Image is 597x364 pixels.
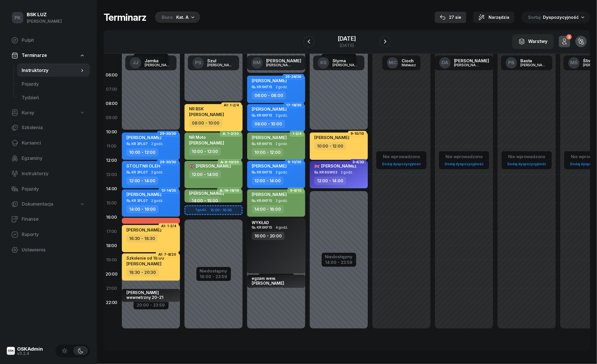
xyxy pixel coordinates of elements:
span: Instruktorzy [22,67,79,74]
div: Jamka [145,59,172,63]
span: 2 godz. [151,142,163,146]
a: Kursanci [7,136,90,150]
div: 22:00 [104,295,120,310]
div: 3 [566,34,572,40]
span: Pulpit [22,37,85,44]
span: [PERSON_NAME] [189,112,224,117]
div: 21:00 [104,281,120,295]
a: PSSzul[PERSON_NAME] [188,55,239,70]
div: 20:00 - 21:00 [252,287,284,295]
div: 16:00 - 23:59 [200,273,227,279]
div: 14:00 - 16:00 [126,205,159,213]
span: A: 1-2/20 [223,133,239,134]
a: JJJamka[PERSON_NAME] [125,55,177,70]
div: [DATE] [338,43,356,47]
div: [PERSON_NAME] [454,59,489,63]
div: 08:00 - 10:00 [252,120,285,128]
div: Nie wprowadzono [442,153,486,160]
span: 2 godz. [151,199,163,203]
button: Nie wprowadzonoDodaj dyspozycyjność [505,152,548,169]
div: [DATE] [338,36,356,42]
div: 10:00 - 12:00 [314,142,346,150]
div: 12:00 - 14:00 [126,177,158,185]
a: Dokumentacja [7,198,90,211]
div: 14:00 - 16:00 [252,205,284,213]
div: KR 6KF15 [257,199,272,202]
span: PS [195,60,201,65]
span: 1 godz. [151,301,163,305]
a: Dodaj dyspozycyjność [380,161,423,167]
a: Kursy [7,106,90,119]
span: 9-10/30 [288,162,301,163]
div: Niedostępny [200,269,227,273]
div: Cioch [402,59,416,63]
span: [PERSON_NAME] [314,163,356,169]
span: 2 godz. [341,170,353,174]
div: KR 6KF15 [257,226,272,229]
div: Styrna [333,59,360,63]
span: [PERSON_NAME] [252,106,287,112]
span: Raporty [22,231,85,238]
div: Mateusz [402,63,416,67]
button: Nie wprowadzonoDodaj dyspozycyjność [380,152,423,169]
a: Pulpit [7,34,90,47]
span: 5-6/10 [290,190,301,191]
div: 20:00 - 23:59 [137,301,165,307]
span: [PERSON_NAME] [126,227,161,233]
span: 2 godz. [276,199,288,203]
a: Instruktorzy [17,64,90,77]
a: Tydzień [17,91,90,105]
div: Nie wprowadzono [505,153,548,160]
span: [PERSON_NAME] [252,163,287,169]
div: Kat. A [176,14,189,21]
span: A1: 1-2/4 [161,226,176,227]
span: Kursy [22,109,34,117]
div: [PERSON_NAME] [266,59,301,63]
span: A1: 7-8/20 [158,254,176,255]
span: Finanse [22,216,85,223]
a: KSStyrna[PERSON_NAME] [313,55,364,70]
div: KR 3PL07 [132,199,148,202]
span: 9-10/10 [350,133,364,134]
button: 27 sie [435,12,466,23]
img: logo-xs@2x.png [7,347,15,355]
div: 06:00 - 08:00 [252,91,286,100]
span: MŚ [570,60,578,65]
div: [PERSON_NAME] [266,63,294,67]
span: 2 godz. [276,170,288,174]
div: 12:00 - 14:00 [189,170,221,179]
span: 4 godz. [276,226,288,229]
div: [PERSON_NAME] [145,63,172,67]
span: 3-4/30 [352,162,364,163]
button: Warstwy [512,34,554,49]
div: 18:30 - 20:30 [126,268,159,276]
span: Tydzień [22,94,85,102]
span: [PERSON_NAME] [252,135,287,140]
span: 2 godz. [276,142,288,146]
div: 20:00 [104,267,120,281]
span: Terminarze [22,52,47,59]
span: 29-30/30 [160,162,176,163]
a: MCCiochMateusz [382,55,420,70]
div: Nie wprowadzono [380,153,423,160]
div: 17:00 [104,224,120,239]
span: 2 godz. [276,85,288,89]
div: 16:00 - 20:00 [252,232,285,240]
div: 06:00 [104,68,120,82]
div: 10:00 - 12:00 [189,147,221,156]
span: Narzędzia [489,14,509,21]
div: Basta [520,59,548,63]
h1: Terminarz [104,12,146,22]
div: 16:00 [104,210,120,224]
div: egzam wew. [PERSON_NAME] [252,276,302,286]
div: 10:00 - 12:00 [252,148,284,156]
div: 19:00 [104,253,120,267]
span: 1-2/4 [292,133,301,134]
button: Nie wprowadzonoDodaj dyspozycyjność [442,152,486,169]
button: Narzędzia [473,12,514,23]
span: A1: 1-2/4 [224,105,239,106]
span: PK [15,15,21,20]
a: Pojazdy [7,182,90,196]
span: Dyspozycyjność [543,15,579,20]
span: [PERSON_NAME] [126,261,161,266]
